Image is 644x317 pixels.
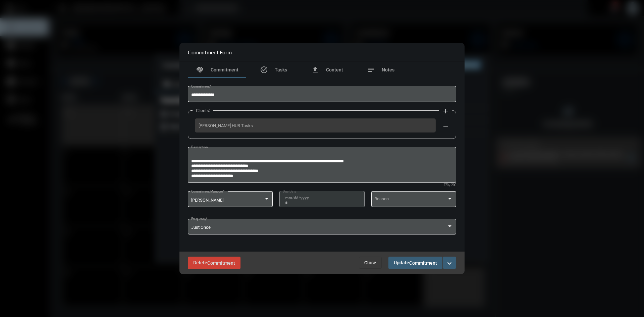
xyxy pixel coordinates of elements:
span: Update [394,260,437,265]
span: Commitment [409,260,437,266]
span: Content [326,67,343,72]
span: Commitment [207,260,235,266]
button: Close [359,257,382,269]
mat-icon: handshake [196,66,204,74]
span: [PERSON_NAME] [191,198,223,203]
button: UpdateCommitment [388,257,442,269]
h2: Commitment Form [188,49,232,55]
mat-hint: 270 / 200 [443,183,456,187]
mat-icon: notes [367,66,375,74]
span: Just Once [191,225,211,230]
span: Notes [382,67,394,72]
span: [PERSON_NAME] HUB Tasks [199,123,432,128]
label: Clients: [193,108,213,113]
mat-icon: task_alt [260,66,268,74]
mat-icon: add [442,107,450,115]
mat-icon: expand_more [445,259,453,267]
span: Close [364,260,376,265]
mat-icon: remove [442,122,450,130]
span: Delete [193,260,235,265]
button: DeleteCommitment [188,257,240,269]
span: Tasks [275,67,287,72]
mat-icon: file_upload [311,66,319,74]
span: Commitment [211,67,238,72]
